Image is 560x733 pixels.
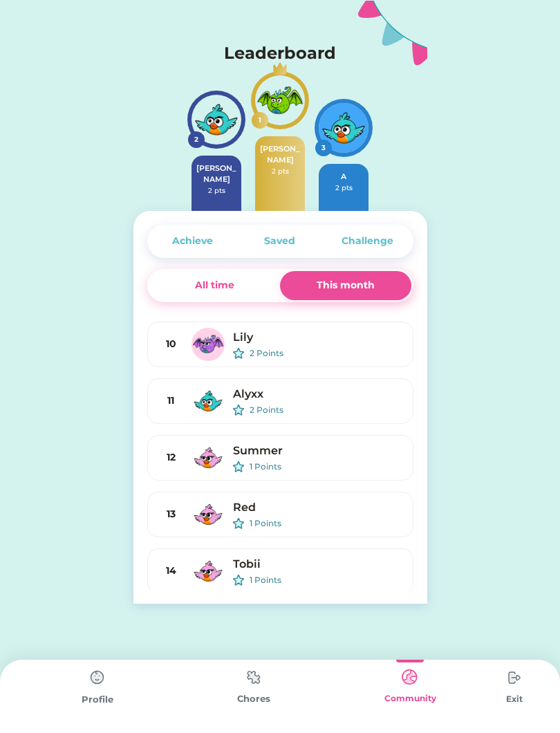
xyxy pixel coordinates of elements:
div: 10 [159,337,183,351]
div: Community [332,692,488,705]
img: type%3Dchores%2C%20state%3Ddefault.svg [84,664,111,692]
img: interface-favorite-star--reward-rating-rate-social-star-media-favorite-like-stars.svg [233,405,244,416]
img: interface-favorite-star--reward-rating-rate-social-star-media-favorite-like-stars.svg [233,348,244,359]
div: 2 pts [259,166,301,176]
div: Exit [488,693,541,705]
div: 1 Points [250,574,402,586]
img: Group.svg [358,1,427,66]
img: type%3Dkids%2C%20state%3Dselected.svg [396,664,424,691]
img: MFN-Bird-Blue.svg [192,95,241,145]
img: interface-favorite-star--reward-rating-rate-social-star-media-favorite-like-stars.svg [233,518,244,529]
div: [PERSON_NAME] [259,143,301,166]
img: interface-favorite-star--reward-rating-rate-social-star-media-favorite-like-stars.svg [233,461,244,472]
img: MFN-Dragon-Green.svg [255,75,305,125]
div: 2 pts [196,185,237,196]
div: [PERSON_NAME] [196,163,237,185]
img: type%3Dchores%2C%20state%3Ddefault.svg [501,664,528,692]
div: 2 Points [250,347,402,360]
img: MFN-Bird-Pink.svg [192,441,225,474]
div: 1 Points [250,461,402,473]
div: Profile [19,693,176,707]
div: 11 [159,393,183,408]
div: All time [195,278,234,293]
div: 1 Points [250,517,402,530]
div: 2 pts [323,183,364,193]
img: MFN-Bird-Blue.svg [192,384,225,418]
div: 12 [159,450,183,465]
h4: Leaderboard [224,41,336,66]
img: MFN-Bird-Pink.svg [192,498,225,531]
img: type%3Dchores%2C%20state%3Ddefault.svg [240,664,268,691]
img: MFN-Dragon-Purple.svg [192,328,225,361]
div: Summer [233,443,402,459]
div: 14 [159,564,183,578]
img: interface-award-crown--reward-social-rating-media-queen-vip-king-crown.svg [273,62,287,75]
img: interface-favorite-star--reward-rating-rate-social-star-media-favorite-like-stars.svg [233,575,244,586]
div: Red [233,499,402,516]
div: Achieve [172,234,213,248]
div: This month [317,278,375,293]
div: Chores [176,692,332,706]
div: A [323,171,364,183]
div: Saved [264,234,295,248]
div: 13 [159,507,183,521]
div: 1 [254,115,265,125]
div: Tobii [233,556,402,573]
img: MFN-Bird-Blue.svg [319,103,368,153]
div: 2 Points [250,404,402,416]
div: Challenge [342,234,393,248]
div: 3 [318,142,329,153]
img: MFN-Bird-Pink.svg [192,555,225,588]
div: Alyxx [233,386,402,402]
div: Lily [233,329,402,346]
div: 2 [191,134,202,145]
